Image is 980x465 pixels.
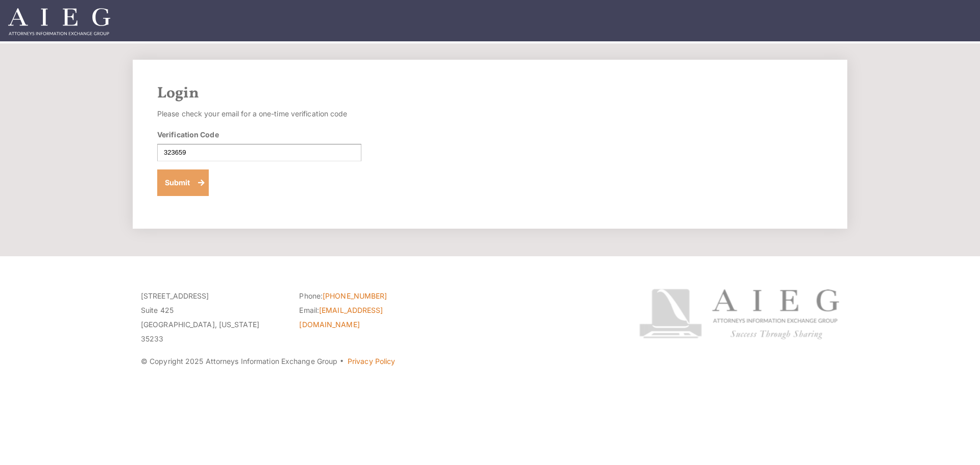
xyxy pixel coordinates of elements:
img: Attorneys Information Exchange Group logo [639,289,839,339]
p: © Copyright 2025 Attorneys Information Exchange Group [141,354,601,369]
h2: Login [157,84,823,103]
span: · [339,361,344,366]
a: Privacy Policy [348,357,395,365]
p: [STREET_ADDRESS] Suite 425 [GEOGRAPHIC_DATA], [US_STATE] 35233 [141,289,284,346]
button: Submit [157,169,209,196]
img: Attorneys Information Exchange Group [8,8,110,35]
li: Phone: [299,289,442,303]
a: [EMAIL_ADDRESS][DOMAIN_NAME] [299,306,383,329]
li: Email: [299,303,442,332]
a: [PHONE_NUMBER] [323,291,387,300]
p: Please check your email for a one-time verification code [157,107,361,121]
label: Verification Code [157,129,219,140]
